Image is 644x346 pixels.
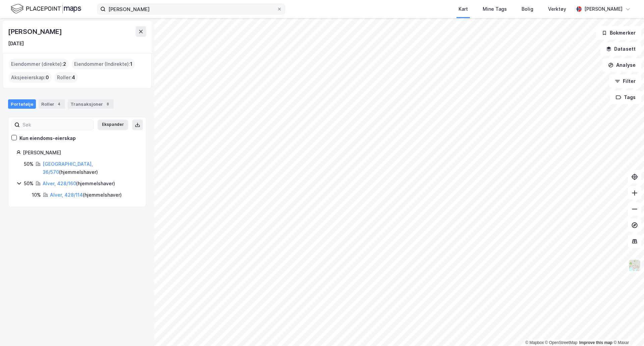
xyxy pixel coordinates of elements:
div: Kun eiendoms-eierskap [19,134,76,142]
div: Roller : [54,72,78,83]
img: logo.f888ab2527a4732fd821a326f86c7f29.svg [11,3,81,15]
div: [PERSON_NAME] [584,5,623,13]
div: Roller [39,99,65,109]
div: 4 [56,101,62,107]
div: Aksjeeierskap : [8,72,52,83]
button: Tags [610,91,641,104]
a: Improve this map [579,340,612,345]
span: 1 [130,60,132,68]
div: Kart [459,5,468,13]
input: Søk [20,120,93,130]
div: Kontrollprogram for chat [610,314,644,346]
div: 50% [24,160,34,168]
div: Verktøy [548,5,566,13]
iframe: Chat Widget [610,314,644,346]
div: [PERSON_NAME] [8,26,63,37]
div: Bolig [522,5,533,13]
div: ( hjemmelshaver ) [43,180,115,188]
div: 10% [32,191,41,199]
div: Eiendommer (Indirekte) : [71,59,135,69]
button: Bokmerker [596,26,641,40]
a: OpenStreetMap [545,340,578,345]
a: Alver, 428/160 [43,181,76,186]
span: 2 [63,60,66,68]
button: Ekspander [98,119,128,130]
img: Z [628,259,641,272]
div: Transaksjoner [68,99,114,109]
a: [GEOGRAPHIC_DATA], 36/570 [43,161,93,175]
div: Eiendommer (direkte) : [8,59,69,69]
span: 4 [72,73,75,82]
button: Filter [609,75,641,88]
div: 50% [24,180,34,188]
input: Søk på adresse, matrikkel, gårdeiere, leietakere eller personer [106,4,277,14]
div: Mine Tags [483,5,507,13]
div: Portefølje [8,99,36,109]
div: ( hjemmelshaver ) [43,160,138,176]
span: 0 [46,73,49,82]
a: Mapbox [525,340,544,345]
button: Analyse [602,58,641,72]
div: 8 [104,101,111,107]
div: [DATE] [8,40,24,48]
div: ( hjemmelshaver ) [50,191,122,199]
div: [PERSON_NAME] [23,149,138,157]
a: Alver, 428/114 [50,192,83,198]
button: Datasett [600,42,641,56]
